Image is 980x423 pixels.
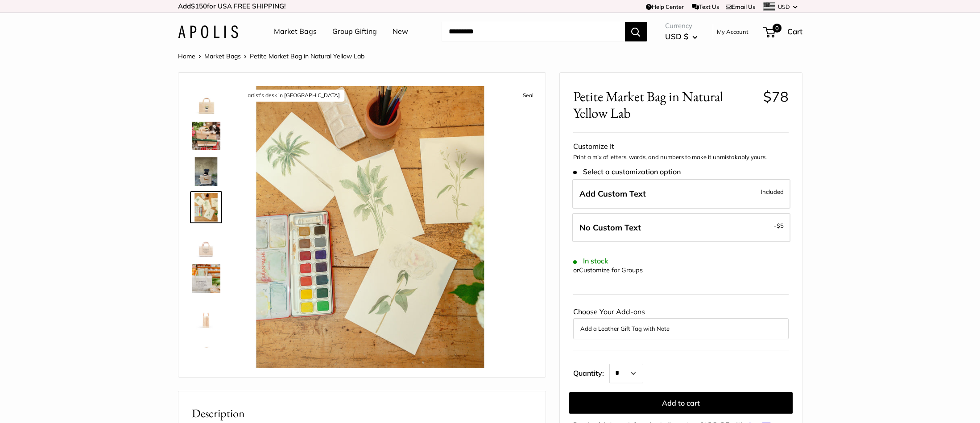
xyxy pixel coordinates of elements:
img: description_Seal of authenticity printed on the backside of every bag. [192,229,220,257]
a: My Account [717,26,748,37]
a: 0 Cart [764,25,802,39]
span: - [774,220,784,231]
span: Select a customization option [573,168,681,176]
a: description_The artist's desk in Ventura CA [190,191,222,223]
div: Customize It [573,140,789,153]
img: Petite Market Bag in Natural Yellow Lab [192,122,220,150]
a: Market Bags [204,52,241,60]
a: description_Elevated any trip to the market [190,263,222,295]
span: $150 [191,2,207,10]
span: Add Custom Text [579,189,646,199]
div: or [573,264,643,276]
img: description_The artist's desk in Ventura CA [229,86,511,368]
div: Choose Your Add-ons [573,305,789,339]
a: Email Us [726,3,755,10]
span: Included [761,186,784,197]
p: Print a mix of letters, words, and numbers to make it unmistakably yours. [573,153,789,162]
a: Petite Market Bag in Natural Yellow Lab [190,156,222,188]
img: description_Elevated any trip to the market [192,264,220,293]
img: Apolis [178,25,238,38]
a: description_Side view of the Petite Market Bag [190,298,222,330]
a: Petite Market Bag in Natural Yellow Lab [190,84,222,116]
button: USD $ [665,29,698,44]
span: $5 [777,222,784,229]
img: Petite Market Bag in Natural Yellow Lab [192,86,220,115]
span: No Custom Text [579,222,641,233]
img: description_Seal of authenticity printed on the backside of every bag. [515,86,797,368]
div: Seal of authenticity printed on the backside of every bag. [518,90,666,102]
span: Petite Market Bag in Natural Yellow Lab [250,52,364,60]
a: Customize for Groups [579,266,643,274]
span: In stock [573,257,608,265]
a: Help Center [646,3,684,10]
a: description_Seal of authenticity printed on the backside of every bag. [190,227,222,259]
a: Group Gifting [332,25,377,38]
h2: Description [192,405,532,422]
span: Currency [665,20,698,32]
span: USD $ [665,32,688,41]
nav: Breadcrumb [178,50,364,62]
label: Leave Blank [572,213,790,242]
span: 0 [772,24,781,33]
span: USD [778,3,790,10]
span: $78 [763,88,789,105]
a: Home [178,52,195,60]
a: Text Us [692,3,719,10]
button: Add a Leather Gift Tag with Note [580,323,782,334]
img: Petite Market Bag in Natural Yellow Lab [192,157,220,186]
label: Quantity: [573,361,609,383]
span: Cart [787,27,802,36]
a: Market Bags [274,25,317,38]
img: description_The artist's desk in Ventura CA [192,193,220,222]
button: Search [625,22,647,41]
img: Petite Market Bag in Natural Yellow Lab [192,336,220,364]
div: The artist's desk in [GEOGRAPHIC_DATA] [232,90,344,102]
a: New [393,25,408,38]
button: Add to cart [569,392,793,414]
label: Add Custom Text [572,179,790,209]
a: Petite Market Bag in Natural Yellow Lab [190,120,222,152]
img: description_Side view of the Petite Market Bag [192,300,220,329]
a: Petite Market Bag in Natural Yellow Lab [190,334,222,366]
span: Petite Market Bag in Natural Yellow Lab [573,88,757,121]
input: Search... [442,22,625,41]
